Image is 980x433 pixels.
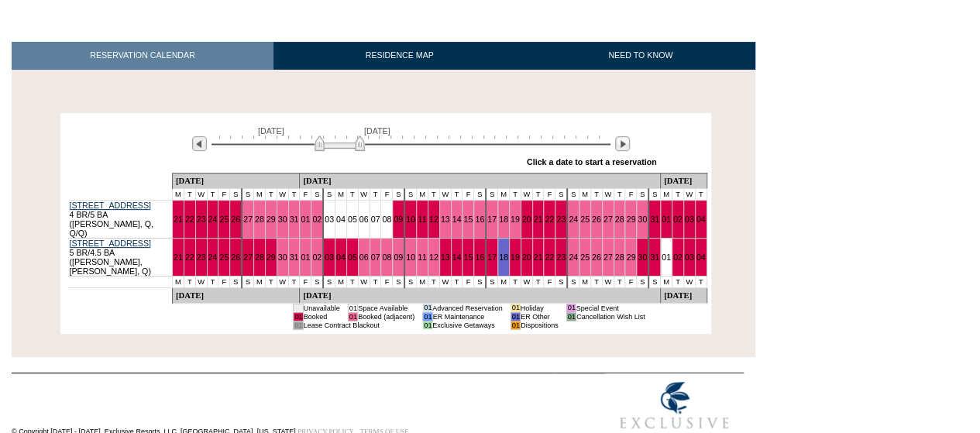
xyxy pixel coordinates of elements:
[359,253,369,262] a: 06
[544,188,555,200] td: F
[207,188,218,200] td: T
[534,215,543,224] a: 21
[566,304,576,312] td: 01
[569,253,578,262] a: 24
[683,276,695,287] td: W
[358,276,370,287] td: W
[290,215,299,224] a: 31
[592,215,601,224] a: 26
[615,215,624,224] a: 28
[290,253,299,262] a: 31
[556,253,566,262] a: 23
[301,215,310,224] a: 01
[172,276,184,287] td: M
[336,253,346,262] a: 04
[463,215,473,224] a: 15
[486,188,497,200] td: S
[278,253,287,262] a: 30
[184,276,195,287] td: T
[695,188,707,200] td: T
[626,215,635,224] a: 29
[277,188,288,200] td: W
[311,188,323,200] td: S
[417,188,428,200] td: M
[406,215,415,224] a: 10
[487,215,497,224] a: 17
[381,276,393,287] td: F
[452,215,462,224] a: 14
[294,312,303,321] td: 01
[370,200,381,238] td: 07
[68,238,173,276] td: 5 BR/4.5 BA ([PERSON_NAME], [PERSON_NAME], Q)
[231,215,240,224] a: 26
[685,215,694,224] a: 03
[393,276,404,287] td: S
[70,239,151,248] a: [STREET_ADDRESS]
[626,253,635,262] a: 29
[695,276,707,287] td: T
[569,215,578,224] a: 24
[258,126,284,136] span: [DATE]
[273,42,526,69] a: RESIDENCE MAP
[521,276,532,287] td: W
[358,312,415,321] td: Booked (adjacent)
[278,215,287,224] a: 30
[534,253,543,262] a: 21
[475,253,484,262] a: 16
[266,215,276,224] a: 29
[266,253,276,262] a: 29
[511,312,520,321] td: 01
[451,276,462,287] td: T
[335,276,347,287] td: M
[650,253,659,262] a: 31
[672,188,683,200] td: T
[592,253,601,262] a: 26
[590,276,602,287] td: T
[579,276,591,287] td: M
[428,188,439,200] td: T
[358,304,415,312] td: Space Available
[358,188,370,200] td: W
[325,253,334,262] a: 03
[602,188,614,200] td: W
[637,276,648,287] td: S
[174,253,183,262] a: 21
[522,253,531,262] a: 20
[441,215,450,224] a: 13
[432,321,503,329] td: Exclusive Getaways
[382,253,391,262] a: 08
[511,215,520,224] a: 19
[393,188,404,200] td: S
[68,200,173,238] td: 4 BR/5 BA ([PERSON_NAME], Q, Q/Q)
[576,312,645,321] td: Cancellation Wish List
[219,215,229,224] a: 25
[423,304,432,312] td: 01
[303,304,340,312] td: Unavailable
[432,304,503,312] td: Advanced Reservation
[323,200,335,238] td: 03
[253,276,265,287] td: M
[637,188,648,200] td: S
[462,188,474,200] td: F
[525,42,755,69] a: NEED TO KNOW
[423,321,432,329] td: 01
[243,253,253,262] a: 27
[404,276,416,287] td: S
[662,215,671,224] a: 01
[417,276,428,287] td: M
[348,304,357,312] td: 01
[277,276,288,287] td: W
[208,253,218,262] a: 24
[371,253,380,262] a: 07
[364,126,390,136] span: [DATE]
[499,215,508,224] a: 18
[172,287,299,303] td: [DATE]
[576,304,645,312] td: Special Event
[521,312,559,321] td: ER Other
[487,253,497,262] a: 17
[498,276,510,287] td: M
[463,253,473,262] a: 15
[683,188,695,200] td: W
[172,188,184,200] td: M
[370,188,381,200] td: T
